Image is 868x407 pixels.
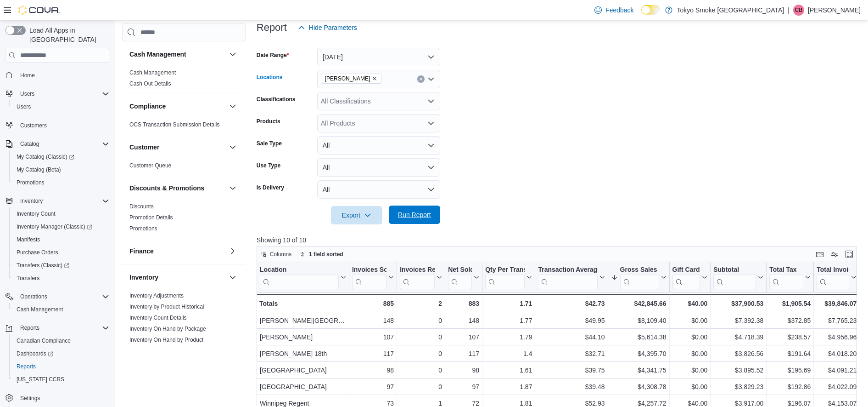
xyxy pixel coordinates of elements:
[610,381,666,392] div: $4,308.78
[352,266,386,275] div: Invoices Sold
[2,391,113,405] button: Settings
[17,195,109,206] span: Inventory
[9,163,113,176] button: My Catalog (Beta)
[17,291,109,302] span: Operations
[227,183,238,194] button: Discounts & Promotions
[13,260,109,271] span: Transfers (Classic)
[129,273,225,282] button: Inventory
[122,67,246,93] div: Cash Management
[769,266,811,289] button: Total Tax
[538,348,605,359] div: $32.71
[352,315,394,326] div: 148
[672,332,707,343] div: $0.00
[20,122,47,129] span: Customers
[17,223,92,230] span: Inventory Manager (Classic)
[17,393,44,404] a: Settings
[257,22,287,33] h3: Report
[769,266,803,289] div: Total Tax
[129,102,166,111] h3: Compliance
[610,266,666,289] button: Gross Sales
[270,251,291,258] span: Columns
[317,180,440,199] button: All
[17,120,50,131] a: Customers
[227,49,238,60] button: Cash Management
[448,348,479,359] div: 117
[9,150,113,163] a: My Catalog (Classic)
[610,298,666,309] div: $42,845.66
[13,221,96,232] a: Inventory Manager (Classic)
[17,210,56,218] span: Inventory Count
[713,332,763,343] div: $4,718.39
[610,365,666,376] div: $4,341.75
[591,1,637,19] a: Feedback
[129,326,206,332] a: Inventory On Hand by Package
[17,153,74,161] span: My Catalog (Classic)
[17,195,46,206] button: Inventory
[13,260,73,271] a: Transfers (Classic)
[129,225,157,232] a: Promotions
[129,292,184,299] span: Inventory Adjustments
[13,273,109,284] span: Transfers
[400,266,435,289] div: Invoices Ref
[400,348,442,359] div: 0
[260,348,346,359] div: [PERSON_NAME] 18th
[817,266,849,275] div: Total Invoiced
[769,298,811,309] div: $1,905.54
[13,177,109,188] span: Promotions
[352,332,394,343] div: 107
[9,360,113,373] button: Reports
[641,5,661,15] input: Dark Mode
[769,365,811,376] div: $195.69
[352,381,394,392] div: 97
[769,348,811,359] div: $191.64
[13,304,109,315] span: Cash Management
[13,335,109,346] span: Canadian Compliance
[129,50,186,59] h3: Cash Management
[227,142,238,153] button: Customer
[129,203,154,210] span: Discounts
[129,246,225,256] button: Finance
[672,266,700,275] div: Gift Cards
[817,365,857,376] div: $4,091.21
[129,143,225,152] button: Customer
[485,365,532,376] div: 1.61
[13,348,57,359] a: Dashboards
[13,221,109,232] span: Inventory Manager (Classic)
[227,101,238,112] button: Compliance
[538,315,605,326] div: $49.95
[538,298,605,309] div: $42.73
[417,75,425,83] button: Clear input
[713,266,756,275] div: Subtotal
[13,304,67,315] a: Cash Management
[17,138,43,149] button: Catalog
[448,298,479,309] div: 883
[9,246,113,259] button: Purchase Orders
[294,18,361,37] button: Hide Parameters
[485,315,532,326] div: 1.77
[769,332,811,343] div: $238.57
[129,315,187,321] a: Inventory Count Details
[13,101,34,112] a: Users
[13,374,109,385] span: Washington CCRS
[769,266,803,275] div: Total Tax
[13,374,68,385] a: [US_STATE] CCRS
[257,184,284,191] label: Is Delivery
[13,335,74,346] a: Canadian Compliance
[713,315,763,326] div: $7,392.38
[317,136,440,155] button: All
[9,259,113,272] a: Transfers (Classic)
[9,233,113,246] button: Manifests
[129,69,176,76] span: Cash Management
[129,292,184,299] a: Inventory Adjustments
[17,70,39,81] a: Home
[17,166,61,173] span: My Catalog (Beta)
[448,266,472,275] div: Net Sold
[260,381,346,392] div: [GEOGRAPHIC_DATA]
[400,365,442,376] div: 0
[260,266,339,275] div: Location
[713,365,763,376] div: $3,895.52
[17,262,69,269] span: Transfers (Classic)
[817,381,857,392] div: $4,022.09
[260,315,346,326] div: [PERSON_NAME][GEOGRAPHIC_DATA]
[814,249,825,260] button: Keyboard shortcuts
